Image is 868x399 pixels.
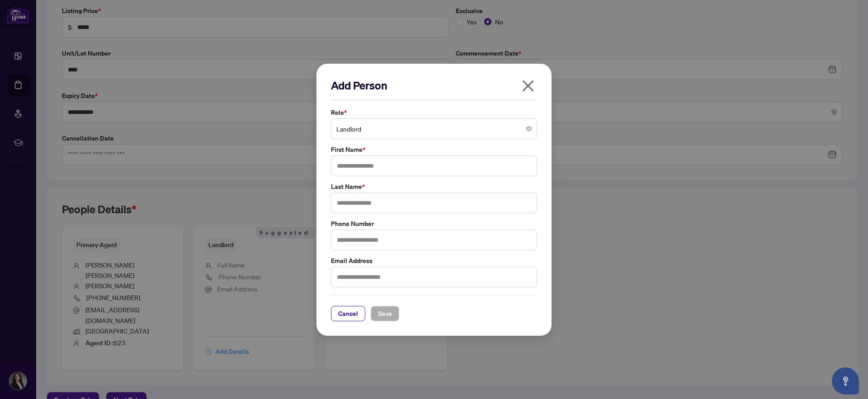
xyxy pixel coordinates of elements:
[331,305,365,321] button: Cancel
[338,306,358,320] span: Cancel
[832,367,859,394] button: Open asap
[336,120,532,137] span: Landlord
[331,182,537,192] label: Last Name
[371,305,399,321] button: Save
[331,218,537,228] label: Phone Number
[331,145,537,155] label: First Name
[331,78,537,93] h2: Add Person
[521,79,535,93] span: close
[526,126,532,131] span: close-circle
[331,108,537,117] label: Role
[331,255,537,265] label: Email Address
